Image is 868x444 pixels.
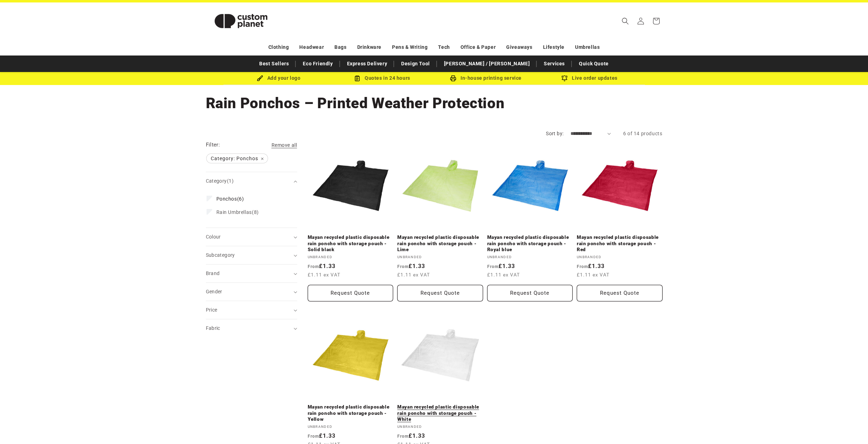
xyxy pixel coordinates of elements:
[461,41,496,53] a: Office & Paper
[546,131,563,136] label: Sort by:
[440,58,533,70] a: [PERSON_NAME] / [PERSON_NAME]
[344,58,391,70] a: Express Delivery
[206,178,234,184] span: Category
[561,75,568,81] img: Order updates
[623,131,663,136] span: 6 of 14 products
[206,265,297,282] summary: Brand (0 selected)
[575,41,600,53] a: Umbrellas
[308,404,393,423] a: Mayan recycled plastic disposable rain poncho with storage pouch - Yellow
[398,58,433,70] a: Design Tool
[206,154,268,163] a: Category: Ponchos
[506,41,532,53] a: Giveaways
[434,74,538,83] div: In-house printing service
[216,196,237,202] span: Ponchos
[206,246,297,264] summary: Subcategory (0 selected)
[397,285,483,301] button: Request Quote
[227,178,234,184] span: (1)
[257,75,263,81] img: Brush Icon
[299,41,324,53] a: Headwear
[748,368,868,444] iframe: Chat Widget
[207,154,268,163] span: Category: Ponchos
[354,75,360,81] img: Order Updates Icon
[206,270,220,276] span: Brand
[206,5,276,37] img: Custom Planet
[256,58,292,70] a: Best Sellers
[216,196,244,202] span: (6)
[203,2,279,39] a: Custom Planet
[308,234,393,253] a: Mayan recycled plastic disposable rain poncho with storage pouch - Solid black
[272,141,297,150] a: Remove all
[357,41,381,53] a: Drinkware
[487,234,573,253] a: Mayan recycled plastic disposable rain poncho with storage pouch - Royal blue
[540,58,568,70] a: Services
[618,13,633,29] summary: Search
[397,234,483,253] a: Mayan recycled plastic disposable rain poncho with storage pouch - Lime
[487,285,573,301] button: Request Quote
[206,283,297,301] summary: Gender (0 selected)
[216,209,252,215] span: Rain Umbrellas
[397,404,483,423] a: Mayan recycled plastic disposable rain poncho with storage pouch - White
[299,58,336,70] a: Eco Friendly
[206,172,297,190] summary: Category (1 selected)
[206,319,297,337] summary: Fabric (0 selected)
[206,234,221,240] span: Colour
[206,141,220,149] h2: Filter:
[438,41,450,53] a: Tech
[227,74,331,83] div: Add your logo
[206,252,235,258] span: Subcategory
[543,41,564,53] a: Lifestyle
[216,209,259,215] span: (8)
[206,301,297,319] summary: Price
[206,289,222,294] span: Gender
[272,142,297,148] span: Remove all
[206,307,217,313] span: Price
[392,41,428,53] a: Pens & Writing
[331,74,434,83] div: Quotes in 24 hours
[577,285,663,301] button: Request Quote
[206,228,297,246] summary: Colour (0 selected)
[308,285,393,301] button: Request Quote
[538,74,641,83] div: Live order updates
[206,325,220,331] span: Fabric
[334,41,346,53] a: Bags
[206,94,663,113] h1: Rain Ponchos – Printed Weather Protection
[450,75,456,81] img: In-house printing
[268,41,289,53] a: Clothing
[577,234,663,253] a: Mayan recycled plastic disposable rain poncho with storage pouch - Red
[575,58,612,70] a: Quick Quote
